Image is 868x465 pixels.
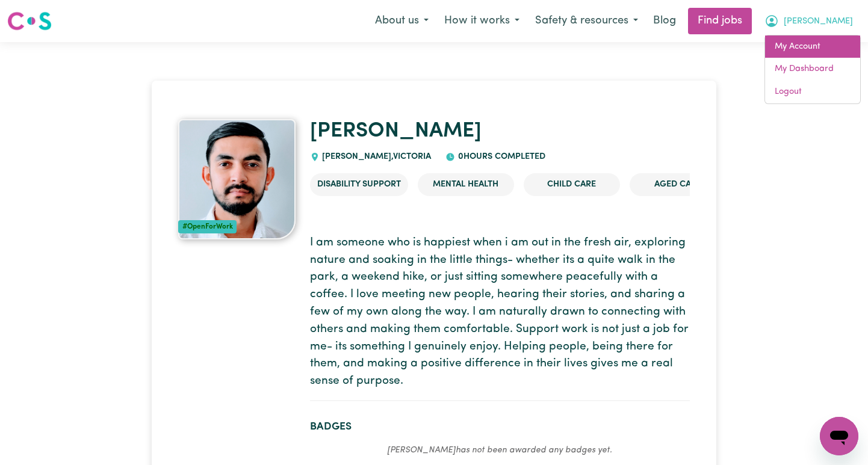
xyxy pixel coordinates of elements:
span: 0 hours completed [455,152,545,161]
div: My Account [764,35,861,104]
li: Child care [524,173,620,196]
a: My Account [765,35,860,58]
a: Bijaya's profile picture'#OpenForWork [178,119,295,239]
li: Mental Health [418,173,514,196]
button: My Account [757,8,861,34]
a: Logout [765,81,860,103]
a: [PERSON_NAME] [310,121,482,142]
span: [PERSON_NAME] [784,15,853,28]
span: [PERSON_NAME] , Victoria [320,152,432,161]
p: I am someone who is happiest when i am out in the fresh air, exploring nature and soaking in the ... [310,235,690,390]
a: Careseekers logo [7,7,52,35]
img: Careseekers logo [7,10,52,32]
li: Aged Care [630,173,726,196]
a: My Dashboard [765,58,860,81]
em: [PERSON_NAME] has not been awarded any badges yet. [387,446,612,455]
a: Find jobs [688,8,752,34]
h2: Badges [310,420,690,433]
button: How it works [436,8,527,34]
a: Blog [646,8,683,34]
button: About us [367,8,436,34]
img: Bijaya [178,119,295,239]
li: Disability Support [310,173,408,196]
iframe: Button to launch messaging window [820,417,858,455]
div: #OpenForWork [178,220,237,233]
button: Safety & resources [527,8,646,34]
